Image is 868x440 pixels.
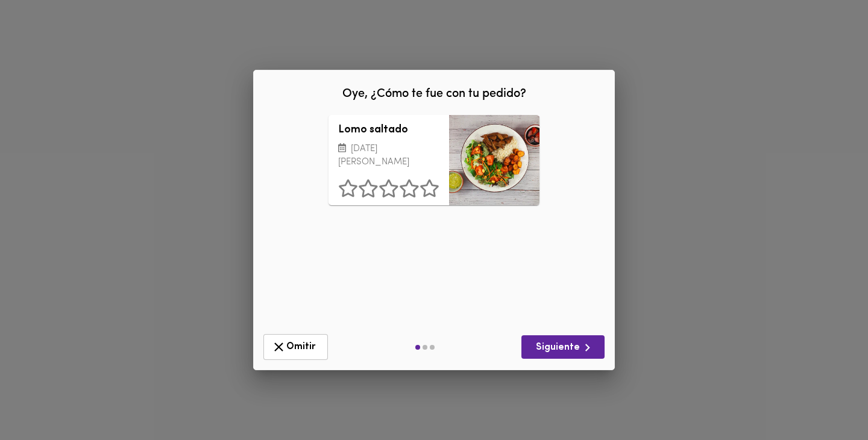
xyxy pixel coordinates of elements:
[338,143,439,170] p: [DATE][PERSON_NAME]
[449,115,539,205] div: Lomo saltado
[338,125,439,137] h3: Lomo saltado
[521,335,605,359] button: Siguiente
[271,339,320,355] span: Omitir
[263,334,328,360] button: Omitir
[531,340,595,355] span: Siguiente
[342,88,526,100] span: Oye, ¿Cómo te fue con tu pedido?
